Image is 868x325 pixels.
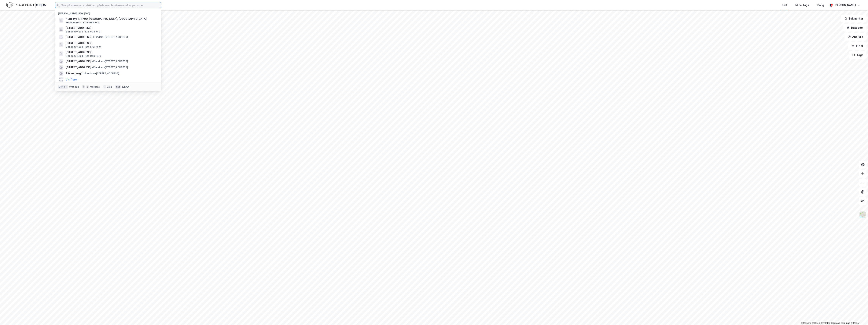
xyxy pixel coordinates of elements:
a: OpenStreetMap [812,322,830,324]
div: Kart [782,3,787,7]
span: [STREET_ADDRESS] [66,35,91,39]
input: Søk på adresse, matrikkel, gårdeiere, leietakere eller personer [60,2,161,8]
iframe: Chat Widget [849,307,868,325]
span: [STREET_ADDRESS] [66,26,157,30]
a: Improve this map [831,322,850,324]
div: [PERSON_NAME] [834,3,856,7]
button: Vis flere [66,77,77,82]
div: Kontrollprogram for chat [849,307,868,325]
span: [STREET_ADDRESS] [66,50,157,54]
span: • [83,72,85,75]
button: Filter [848,42,866,50]
span: Eiendom • 4223-23-685-0-0 [66,21,100,24]
span: • [92,66,93,69]
span: Eiendom • [STREET_ADDRESS] [92,35,128,39]
span: [STREET_ADDRESS] [66,41,157,45]
img: logo.f888ab2527a4732fd821a326f86c7f29.svg [6,2,46,8]
span: Eiendom • 4204-150-1721-0-0 [66,45,101,48]
span: [STREET_ADDRESS] [66,65,91,70]
div: markere [90,85,100,88]
div: nytt søk [69,85,79,88]
div: velg [107,85,112,88]
span: Eiendom • [STREET_ADDRESS] [92,60,128,63]
span: Eiendom • [STREET_ADDRESS] [83,72,119,75]
span: Hunsøya 1, 4700, [GEOGRAPHIC_DATA], [GEOGRAPHIC_DATA] [66,17,147,21]
div: [PERSON_NAME] søk (100) [55,9,161,16]
span: Eiendom • 4204-150-1023-0-0 [66,54,101,58]
div: Bolig [817,3,824,7]
img: Z [859,211,866,218]
a: Mapbox [801,322,811,324]
div: Mine Tags [795,3,809,7]
button: Bokmerker [841,15,866,22]
span: [STREET_ADDRESS] [66,59,91,64]
button: Datasett [843,24,866,32]
div: esc [115,85,121,89]
button: Analyse [844,33,866,41]
span: Eiendom • 4204-575-605-0-0 [66,30,101,33]
span: Påskebjerg 1 [66,71,83,76]
span: • [92,35,93,38]
span: Eiendom • [STREET_ADDRESS] [92,66,128,69]
span: • [92,60,93,63]
span: • [66,21,67,24]
div: avbryt [122,85,129,88]
button: Tags [849,51,866,59]
div: Ctrl + k [58,85,68,89]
